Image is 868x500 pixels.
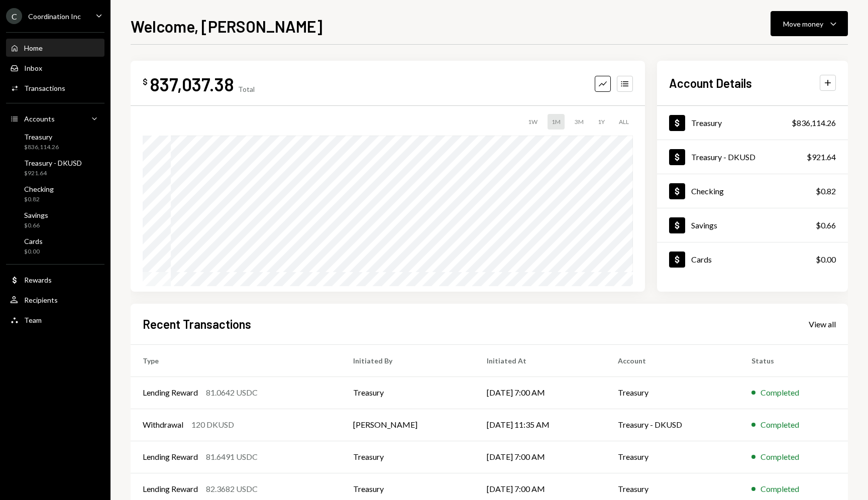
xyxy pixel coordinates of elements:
[548,114,565,130] div: 1M
[24,64,42,72] div: Inbox
[6,182,104,206] a: Checking$0.82
[143,483,198,495] div: Lending Reward
[475,409,606,441] td: [DATE] 11:35 AM
[24,316,42,324] div: Team
[606,377,739,409] td: Treasury
[657,242,848,276] a: Cards$0.00
[24,44,43,52] div: Home
[206,387,258,399] div: 81.0642 USDC
[24,276,52,284] div: Rewards
[341,441,475,473] td: Treasury
[143,419,183,431] div: Withdrawal
[761,483,799,495] div: Completed
[691,186,724,196] div: Checking
[807,151,836,163] div: $921.64
[24,84,65,92] div: Transactions
[6,208,104,232] a: Savings$0.66
[24,159,82,167] div: Treasury - DKUSD
[691,220,717,230] div: Savings
[615,114,633,130] div: ALL
[6,311,104,329] a: Team
[816,185,836,197] div: $0.82
[341,344,475,377] th: Initiated By
[771,11,848,36] button: Move money
[475,441,606,473] td: [DATE] 7:00 AM
[739,344,848,377] th: Status
[524,114,541,130] div: 1W
[131,16,322,36] h1: Welcome, [PERSON_NAME]
[6,271,104,289] a: Rewards
[6,8,22,24] div: C
[143,77,148,87] div: $
[24,114,55,123] div: Accounts
[691,152,755,162] div: Treasury - DKUSD
[28,12,81,21] div: Coordination Inc
[6,130,104,154] a: Treasury$836,114.26
[761,451,799,463] div: Completed
[24,169,82,178] div: $921.64
[24,221,48,230] div: $0.66
[691,118,722,128] div: Treasury
[191,419,234,431] div: 120 DKUSD
[24,237,43,245] div: Cards
[131,344,341,377] th: Type
[24,195,54,204] div: $0.82
[24,143,59,152] div: $836,114.26
[669,75,752,91] h2: Account Details
[6,109,104,128] a: Accounts
[809,319,836,329] div: View all
[783,19,823,29] div: Move money
[24,247,43,256] div: $0.00
[816,254,836,266] div: $0.00
[6,39,104,57] a: Home
[657,106,848,140] a: Treasury$836,114.26
[792,117,836,129] div: $836,114.26
[571,114,588,130] div: 3M
[6,79,104,97] a: Transactions
[606,441,739,473] td: Treasury
[809,318,836,329] a: View all
[6,156,104,180] a: Treasury - DKUSD$921.64
[606,409,739,441] td: Treasury - DKUSD
[6,234,104,258] a: Cards$0.00
[341,409,475,441] td: [PERSON_NAME]
[143,451,198,463] div: Lending Reward
[150,73,234,95] div: 837,037.38
[691,255,712,264] div: Cards
[24,296,58,304] div: Recipients
[143,387,198,399] div: Lending Reward
[143,316,251,332] h2: Recent Transactions
[594,114,609,130] div: 1Y
[475,344,606,377] th: Initiated At
[6,59,104,77] a: Inbox
[657,208,848,242] a: Savings$0.66
[657,174,848,208] a: Checking$0.82
[24,211,48,219] div: Savings
[24,185,54,193] div: Checking
[816,219,836,231] div: $0.66
[24,133,59,141] div: Treasury
[206,451,258,463] div: 81.6491 USDC
[341,377,475,409] td: Treasury
[761,419,799,431] div: Completed
[606,344,739,377] th: Account
[6,291,104,309] a: Recipients
[475,377,606,409] td: [DATE] 7:00 AM
[206,483,258,495] div: 82.3682 USDC
[761,387,799,399] div: Completed
[238,85,255,93] div: Total
[657,140,848,174] a: Treasury - DKUSD$921.64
